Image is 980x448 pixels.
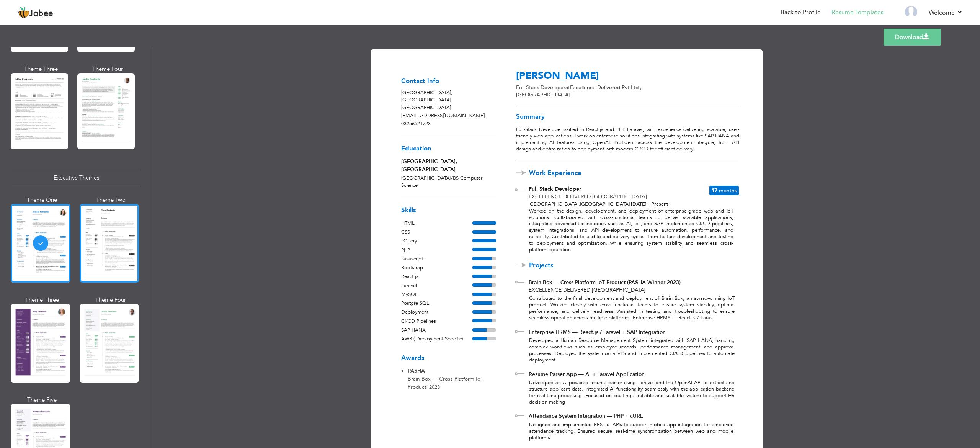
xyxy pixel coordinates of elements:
[408,367,425,374] span: PASHA
[451,89,452,96] span: ,
[529,208,733,253] p: Worked on the design, development, and deployment of enterprise-grade web and IoT solutions. Coll...
[401,264,472,272] div: Bootstrap
[781,8,821,17] a: Back to Profile
[529,412,643,420] span: Attendance System Integration — PHP + cURL
[401,335,472,343] div: AWS ( Deployment Specific)
[29,10,53,18] span: Jobee
[516,84,683,99] p: Full Stack Developer Excellence Delivered Pvt Ltd , [GEOGRAPHIC_DATA]
[401,158,496,173] div: [GEOGRAPHIC_DATA], [GEOGRAPHIC_DATA]
[12,196,72,204] div: Theme One
[401,355,496,362] h3: Awards
[12,396,72,404] div: Theme Five
[401,78,496,85] h3: Contact Info
[426,384,440,391] span: | 2023
[529,262,594,269] span: Projects
[529,286,645,294] span: Excellence Delivered [GEOGRAPHIC_DATA]
[12,170,140,186] div: Executive Themes
[905,6,917,18] img: Profile Img
[529,279,681,286] span: Brain Box — Cross-Platform IoT Product (PASHA Winner 2023)
[401,145,496,152] h3: Education
[401,273,472,281] div: React.js
[12,65,70,73] div: Theme Three
[529,201,630,208] span: [GEOGRAPHIC_DATA] [GEOGRAPHIC_DATA]
[719,187,737,194] span: Months
[516,379,739,405] div: Developed an AI-powered resume parser using Laravel and the OpenAI API to extract and structure a...
[831,8,884,17] a: Resume Templates
[401,327,472,334] div: SAP HANA
[529,185,581,193] span: Full Stack Developer
[529,329,666,336] span: Enterprise HRMS — React.js / Laravel + SAP Integration
[516,337,739,363] div: Developed a Human Resource Management System integrated with SAP HANA, handling complex workflows...
[401,255,472,263] div: Javascript
[401,89,496,112] p: [GEOGRAPHIC_DATA] [GEOGRAPHIC_DATA] [GEOGRAPHIC_DATA]
[401,309,472,316] div: Deployment
[401,282,472,290] div: Laravel
[401,291,472,299] div: MySQL
[408,375,483,391] span: Brain Box — Cross-Platform IoT Product
[17,7,29,19] img: jobee.io
[711,187,717,194] span: 17
[451,175,453,181] span: /
[17,7,53,19] a: Jobee
[401,175,482,189] span: [GEOGRAPHIC_DATA] BS Computer Science
[401,247,472,254] div: PHP
[630,201,631,208] span: |
[401,229,472,236] div: CSS
[630,201,668,208] span: [DATE] - Present
[516,70,683,82] h3: [PERSON_NAME]
[12,296,72,304] div: Theme Three
[516,126,739,152] p: Full-Stack Developer skilled in React.js and PHP Laravel, with experience delivering scalable, us...
[529,371,645,378] span: Resume Parser App — AI + Laravel Application
[401,112,496,120] p: [EMAIL_ADDRESS][DOMAIN_NAME]
[401,207,496,214] h3: Skills
[929,8,963,17] a: Welcome
[516,422,738,441] div: Designed and implemented RESTful APIs to support mobile app integration for employee attendance t...
[529,170,594,177] span: Work Experience
[401,318,472,325] div: CI/CD Pipelines
[884,29,941,46] a: Download
[81,196,141,204] div: Theme Two
[516,295,739,321] div: Contributed to the final development and deployment of Brain Box, an award-winning IoT product. W...
[401,120,496,128] p: 03256521723
[565,84,570,91] span: at
[529,193,647,200] span: Excellence Delivered [GEOGRAPHIC_DATA]
[79,65,136,73] div: Theme Four
[401,237,472,245] div: JQuery
[81,296,141,304] div: Theme Four
[516,113,739,121] h3: Summary
[578,201,580,208] span: ,
[401,220,472,227] div: HTML
[401,300,472,307] div: Postgre SQL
